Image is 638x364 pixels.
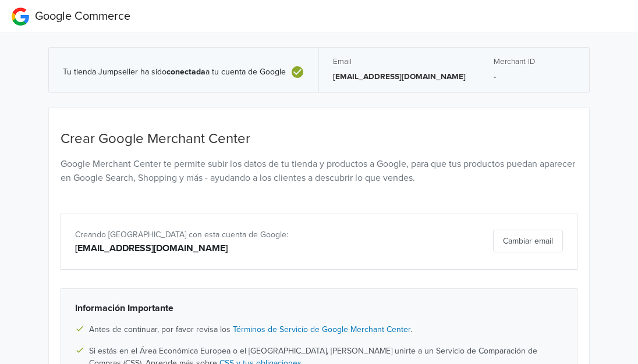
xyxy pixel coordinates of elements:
span: Creando [GEOGRAPHIC_DATA] con esta cuenta de Google: [75,230,288,240]
p: - [494,71,575,83]
p: [EMAIL_ADDRESS][DOMAIN_NAME] [333,71,466,83]
h5: Email [333,57,466,66]
div: [EMAIL_ADDRESS][DOMAIN_NAME] [75,241,395,255]
h6: Información Importante [75,303,563,314]
b: conectada [166,67,205,77]
span: Antes de continuar, por favor revisa los . [89,323,412,336]
a: Términos de Servicio de Google Merchant Center [233,324,410,334]
span: Tu tienda Jumpseller ha sido a tu cuenta de Google [63,67,286,77]
button: Cambiar email [493,230,563,252]
h4: Crear Google Merchant Center [61,131,577,148]
p: Google Merchant Center te permite subir los datos de tu tienda y productos a Google, para que tus... [61,157,577,185]
span: Google Commerce [35,9,130,23]
h5: Merchant ID [494,57,575,66]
